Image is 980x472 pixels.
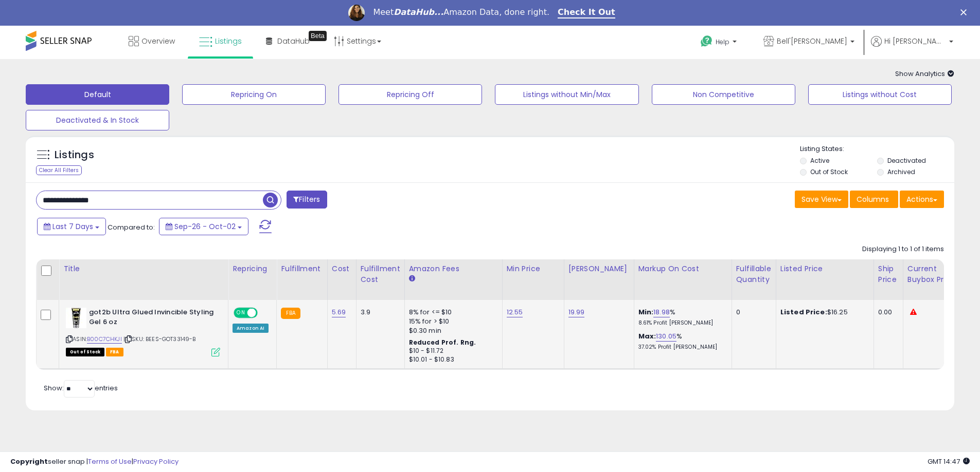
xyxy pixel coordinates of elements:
[887,167,915,176] label: Archived
[66,308,86,328] img: 41eyJ6bggcL._SL40_.jpg
[174,221,236,232] span: Sep-26 - Oct-02
[348,5,365,21] img: Profile image for Georgie
[373,7,549,17] div: Meet Amazon Data, done right.
[182,84,326,105] button: Repricing On
[736,308,768,317] div: 0
[332,307,346,317] a: 5.69
[900,191,944,208] button: Actions
[862,244,944,254] div: Displaying 1 to 1 of 1 items
[780,308,866,317] div: $16.25
[960,9,971,15] div: Close
[66,308,220,355] div: ASIN:
[507,307,523,317] a: 12.55
[121,26,183,56] a: Overview
[895,69,954,79] span: Show Analytics
[36,165,82,175] div: Clear All Filters
[66,348,104,356] span: All listings that are currently out of stock and unavailable for purchase on Amazon
[287,191,327,209] button: Filters
[638,344,724,351] p: 37.02% Profit [PERSON_NAME]
[716,37,729,46] span: Help
[568,307,585,317] a: 19.99
[409,355,494,364] div: $10.01 - $10.83
[558,7,615,18] a: Check It Out
[258,26,317,56] a: DataHub
[634,259,732,300] th: The percentage added to the cost of goods (COGS) that forms the calculator for Min & Max prices.
[409,347,494,355] div: $10 - $11.72
[233,324,269,333] div: Amazon AI
[277,36,310,46] span: DataHub
[88,457,132,466] a: Terms of Use
[26,84,169,105] button: Default
[63,263,224,274] div: Title
[108,222,155,232] span: Compared to:
[777,36,847,46] span: Bell'[PERSON_NAME]
[89,308,214,329] b: got2b Ultra Glued Invincible Styling Gel 6 oz
[780,263,869,274] div: Listed Price
[638,319,724,327] p: 8.61% Profit [PERSON_NAME]
[52,221,93,232] span: Last 7 Days
[256,309,273,317] span: OFF
[736,263,772,285] div: Fulfillable Quantity
[361,308,397,317] div: 3.9
[638,331,656,341] b: Max:
[215,36,242,46] span: Listings
[857,194,889,204] span: Columns
[652,84,795,105] button: Non Competitive
[141,36,175,46] span: Overview
[808,84,952,105] button: Listings without Cost
[409,338,476,347] b: Reduced Prof. Rng.
[656,331,676,342] a: 130.05
[887,156,926,165] label: Deactivated
[638,263,727,274] div: Markup on Cost
[133,457,179,466] a: Privacy Policy
[638,307,654,317] b: Min:
[26,110,169,130] button: Deactivated & In Stock
[326,26,389,56] a: Settings
[191,26,250,56] a: Listings
[309,31,327,41] div: Tooltip anchor
[692,27,747,59] a: Help
[409,308,494,317] div: 8% for <= $10
[281,263,323,274] div: Fulfillment
[233,263,272,274] div: Repricing
[810,167,848,176] label: Out of Stock
[800,144,954,154] p: Listing States:
[756,26,862,59] a: Bell'[PERSON_NAME]
[10,457,179,467] div: seller snap | |
[235,309,247,317] span: ON
[878,263,899,285] div: Ship Price
[106,348,123,356] span: FBA
[123,335,196,343] span: | SKU: BEES-GOT33149-B
[409,326,494,335] div: $0.30 min
[495,84,638,105] button: Listings without Min/Max
[409,263,498,274] div: Amazon Fees
[507,263,560,274] div: Min Price
[87,335,122,344] a: B00C7CHKJI
[409,317,494,326] div: 15% for > $10
[638,332,724,351] div: %
[780,307,827,317] b: Listed Price:
[871,36,953,59] a: Hi [PERSON_NAME]
[795,191,848,208] button: Save View
[568,263,630,274] div: [PERSON_NAME]
[700,35,713,48] i: Get Help
[884,36,946,46] span: Hi [PERSON_NAME]
[878,308,895,317] div: 0.00
[44,383,118,393] span: Show: entries
[850,191,898,208] button: Columns
[907,263,960,285] div: Current Buybox Price
[281,308,300,319] small: FBA
[638,308,724,327] div: %
[394,7,443,17] i: DataHub...
[159,218,248,235] button: Sep-26 - Oct-02
[338,84,482,105] button: Repricing Off
[409,274,415,284] small: Amazon Fees.
[361,263,400,285] div: Fulfillment Cost
[55,148,94,162] h5: Listings
[928,457,970,466] span: 2025-10-10 14:47 GMT
[332,263,352,274] div: Cost
[653,307,670,317] a: 18.98
[810,156,829,165] label: Active
[37,218,106,235] button: Last 7 Days
[10,457,48,466] strong: Copyright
